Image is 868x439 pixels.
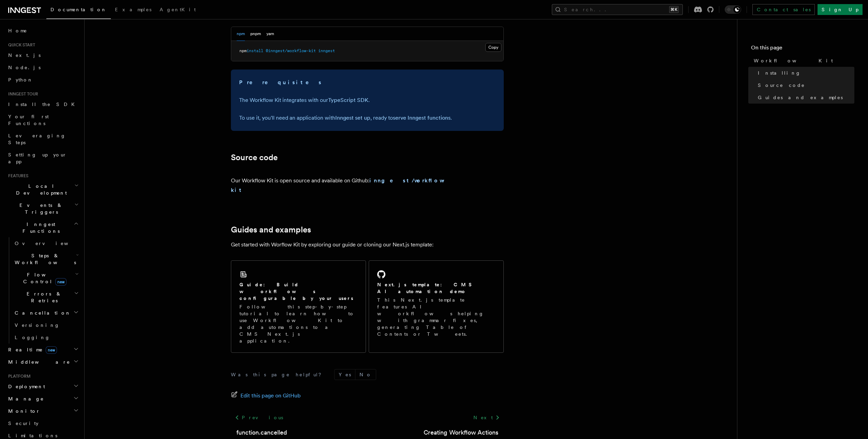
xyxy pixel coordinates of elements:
[5,149,80,168] a: Setting up your app
[5,130,80,149] a: Leveraging Steps
[231,240,504,249] p: Get started with Worflow Kit by exploring our guide or cloning our Next.js template:
[12,309,71,316] span: Cancellation
[424,428,498,437] a: Creating Workflow Actions
[239,48,247,53] span: npm
[669,6,679,13] kbd: ⌘K
[231,176,450,195] p: Our Workflow Kit is open source and available on Github:
[240,391,301,400] span: Edit this page on GitHub
[5,393,80,405] button: Manage
[231,260,366,353] a: Guide: Build workflows configurable by your usersFollow this step-by-step tutorial to learn how t...
[46,2,111,19] a: Documentation
[15,335,50,340] span: Logging
[5,218,80,237] button: Inngest Functions
[12,252,76,266] span: Steps & Workflows
[12,319,80,331] a: Versioning
[369,260,504,353] a: Next.js template: CMS AI automation demoThis Next.js template features AI workflows helping with ...
[8,114,49,126] span: Your first Functions
[818,4,863,15] a: Sign Up
[552,4,683,15] button: Search...⌘K
[239,303,357,344] p: Follow this step-by-step tutorial to learn how to use Workflow Kit to add automations to a CMS Ne...
[266,48,316,53] span: @inngest/workflow-kit
[8,102,79,107] span: Install the SDK
[239,79,322,86] strong: Prerequisites
[266,27,274,41] button: yarn
[239,281,357,302] h2: Guide: Build workflows configurable by your users
[5,408,40,414] span: Monitor
[5,395,44,402] span: Manage
[335,369,355,380] button: Yes
[231,391,301,400] a: Edit this page on GitHub
[5,221,74,234] span: Inngest Functions
[754,57,833,64] span: Workflow Kit
[5,417,80,429] a: Security
[111,2,156,18] a: Examples
[8,421,39,426] span: Security
[8,133,66,145] span: Leveraging Steps
[12,290,74,304] span: Errors & Retries
[5,359,70,365] span: Middleware
[355,369,376,380] button: No
[5,380,80,393] button: Deployment
[156,2,200,18] a: AgentKit
[755,91,854,104] a: Guides and examples
[377,297,495,337] p: This Next.js template features AI workflows helping with grammar fixes, generating Table of Conte...
[12,288,80,307] button: Errors & Retries
[758,94,843,101] span: Guides and examples
[725,5,741,14] button: Toggle dark mode
[50,7,107,12] span: Documentation
[12,331,80,344] a: Logging
[12,249,80,269] button: Steps & Workflows
[5,61,80,74] a: Node.js
[231,371,326,378] p: Was this page helpful?
[751,44,854,55] h4: On this page
[12,269,80,288] button: Flow Controlnew
[5,74,80,86] a: Python
[236,428,287,437] a: function.cancelled
[752,4,815,15] a: Contact sales
[5,98,80,110] a: Install the SDK
[485,43,501,52] button: Copy
[239,95,496,105] p: The Workflow Kit integrates with our .
[393,115,451,121] a: serve Inngest functions
[755,79,854,91] a: Source code
[237,27,245,41] button: npm
[8,52,41,58] span: Next.js
[12,237,80,249] a: Overview
[231,153,278,162] a: Source code
[5,374,31,379] span: Platform
[8,27,27,34] span: Home
[5,173,28,179] span: Features
[5,383,45,390] span: Deployment
[55,278,67,286] span: new
[5,49,80,61] a: Next.js
[328,97,368,103] a: TypeScript SDK
[247,48,263,53] span: install
[335,115,370,121] a: Inngest set up
[5,91,38,97] span: Inngest tour
[5,25,80,37] a: Home
[758,70,801,76] span: Installing
[5,42,35,48] span: Quick start
[8,77,33,82] span: Python
[453,182,504,189] iframe: GitHub
[8,433,57,438] span: Limitations
[5,199,80,218] button: Events & Triggers
[758,82,805,89] span: Source code
[377,281,495,295] h2: Next.js template: CMS AI automation demo
[755,67,854,79] a: Installing
[5,202,74,215] span: Events & Triggers
[231,411,287,424] a: Previous
[5,405,80,417] button: Monitor
[12,307,80,319] button: Cancellation
[15,322,60,328] span: Versioning
[469,411,504,424] a: Next
[751,55,854,67] a: Workflow Kit
[5,346,57,353] span: Realtime
[46,346,57,354] span: new
[5,110,80,130] a: Your first Functions
[115,7,151,12] span: Examples
[239,113,496,123] p: To use it, you'll need an application with , ready to .
[318,48,335,53] span: inngest
[5,356,80,368] button: Middleware
[5,183,74,196] span: Local Development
